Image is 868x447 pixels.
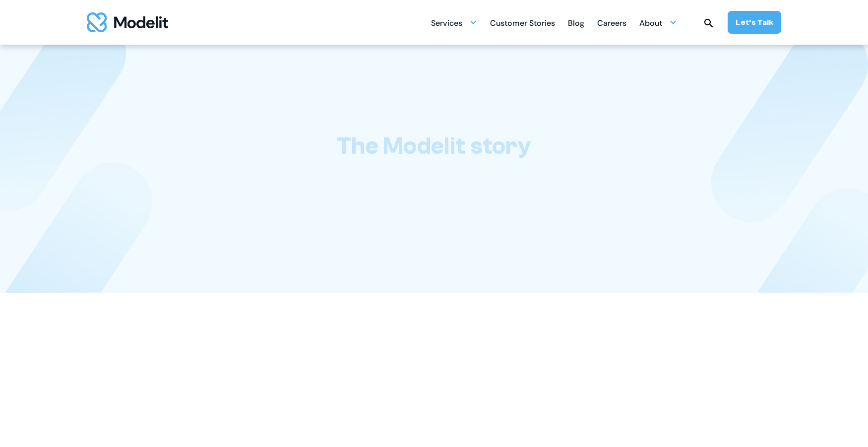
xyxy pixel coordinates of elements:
[87,12,168,32] img: modelit logo
[736,17,773,28] div: Let’s Talk
[568,13,584,32] a: Blog
[431,14,462,34] div: Services
[337,132,531,160] h1: The Modelit story
[87,12,168,32] a: home
[490,14,555,34] div: Customer Stories
[431,13,477,32] div: Services
[639,13,677,32] div: About
[728,11,781,34] a: Let’s Talk
[597,14,626,34] div: Careers
[639,14,662,34] div: About
[568,14,584,34] div: Blog
[597,13,626,32] a: Careers
[490,13,555,32] a: Customer Stories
